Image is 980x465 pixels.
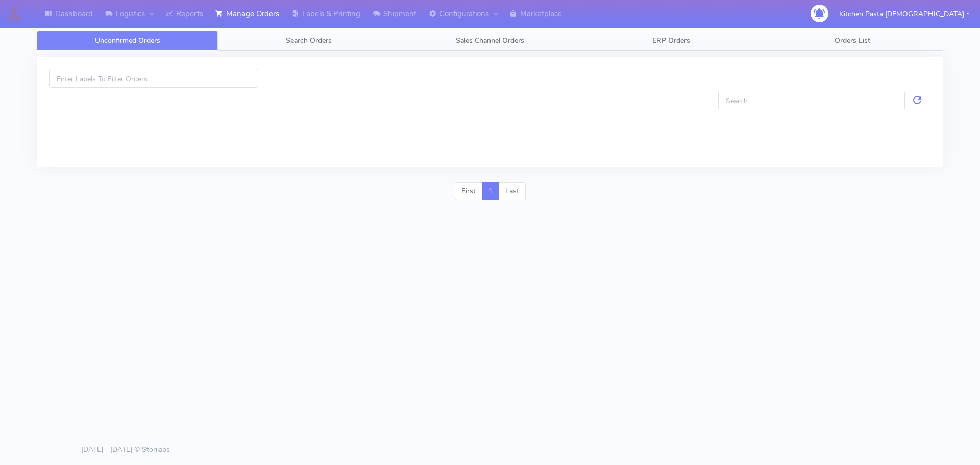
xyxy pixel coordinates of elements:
[286,36,332,45] span: Search Orders
[482,182,499,201] a: 1
[456,36,524,45] span: Sales Channel Orders
[835,36,870,45] span: Orders List
[37,31,943,51] ul: Tabs
[95,36,160,45] span: Unconfirmed Orders
[652,36,690,45] span: ERP Orders
[49,69,258,88] input: Enter Labels To Filter Orders
[718,91,905,110] input: Search
[831,4,977,25] button: Kitchen Pasta [DEMOGRAPHIC_DATA]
